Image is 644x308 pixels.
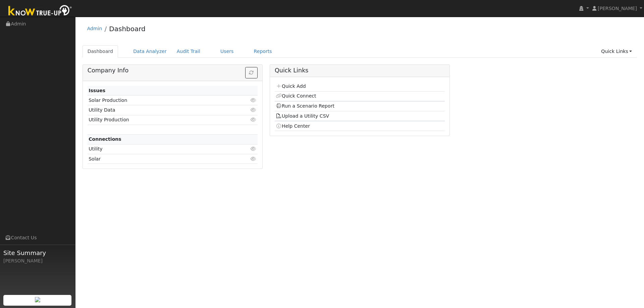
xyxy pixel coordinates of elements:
[88,144,230,154] td: Utility
[251,98,257,103] i: Click to view
[89,88,105,93] strong: Issues
[275,67,445,74] h5: Quick Links
[598,6,637,11] span: [PERSON_NAME]
[251,146,257,151] i: Click to view
[35,297,40,302] img: retrieve
[251,108,257,112] i: Click to view
[89,136,121,142] strong: Connections
[276,123,310,129] a: Help Center
[276,83,306,89] a: Quick Add
[172,45,205,58] a: Audit Trail
[251,157,257,161] i: Click to view
[596,45,637,58] a: Quick Links
[88,96,230,105] td: Solar Production
[5,4,75,19] img: Know True-Up
[83,45,118,58] a: Dashboard
[128,45,172,58] a: Data Analyzer
[276,113,329,119] a: Upload a Utility CSV
[109,25,146,33] a: Dashboard
[88,154,230,164] td: Solar
[251,117,257,122] i: Click to view
[88,115,230,125] td: Utility Production
[215,45,239,58] a: Users
[3,257,72,264] div: [PERSON_NAME]
[3,248,72,257] span: Site Summary
[276,93,316,99] a: Quick Connect
[88,105,230,115] td: Utility Data
[88,67,258,74] h5: Company Info
[87,26,102,31] a: Admin
[276,103,334,109] a: Run a Scenario Report
[249,45,277,58] a: Reports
